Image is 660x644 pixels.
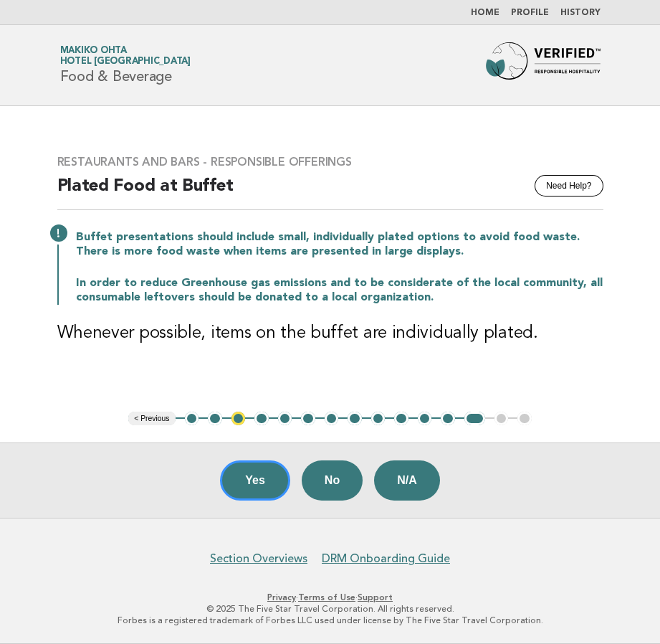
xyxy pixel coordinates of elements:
button: No [302,460,363,501]
h1: Food & Beverage [60,47,191,84]
p: Forbes is a registered trademark of Forbes LLC used under license by The Five Star Travel Corpora... [20,615,640,626]
button: 3 [231,412,246,426]
button: 11 [418,412,432,426]
img: Forbes Travel Guide [486,42,601,88]
button: 8 [348,412,362,426]
p: Buffet presentations should include small, individually plated options to avoid food waste. There... [76,230,603,259]
h3: Whenever possible, items on the buffet are individually plated. [57,322,603,345]
a: DRM Onboarding Guide [322,551,450,566]
button: < Previous [128,412,175,426]
button: 12 [441,412,455,426]
button: Need Help? [535,175,603,196]
button: 7 [325,412,339,426]
button: 1 [185,412,199,426]
h3: Restaurants and Bars - Responsible Offerings [57,155,603,169]
span: Hotel [GEOGRAPHIC_DATA] [60,57,191,67]
button: 5 [278,412,292,426]
a: Section Overviews [210,551,307,566]
p: © 2025 The Five Star Travel Corporation. All rights reserved. [20,603,640,615]
p: · · [20,592,640,603]
button: 4 [254,412,269,426]
a: Terms of Use [298,592,355,602]
p: In order to reduce Greenhouse gas emissions and to be considerate of the local community, all con... [76,276,603,305]
a: History [560,9,601,17]
h2: Plated Food at Buffet [57,175,603,210]
a: Support [358,592,393,602]
a: Profile [511,9,549,17]
a: Home [471,9,499,17]
button: 6 [301,412,315,426]
a: Privacy [267,592,296,602]
button: 13 [464,412,485,426]
button: Yes [220,460,290,501]
button: N/A [374,460,440,501]
button: 9 [371,412,386,426]
button: 10 [394,412,408,426]
button: 2 [208,412,222,426]
a: Makiko OhtaHotel [GEOGRAPHIC_DATA] [60,46,191,66]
